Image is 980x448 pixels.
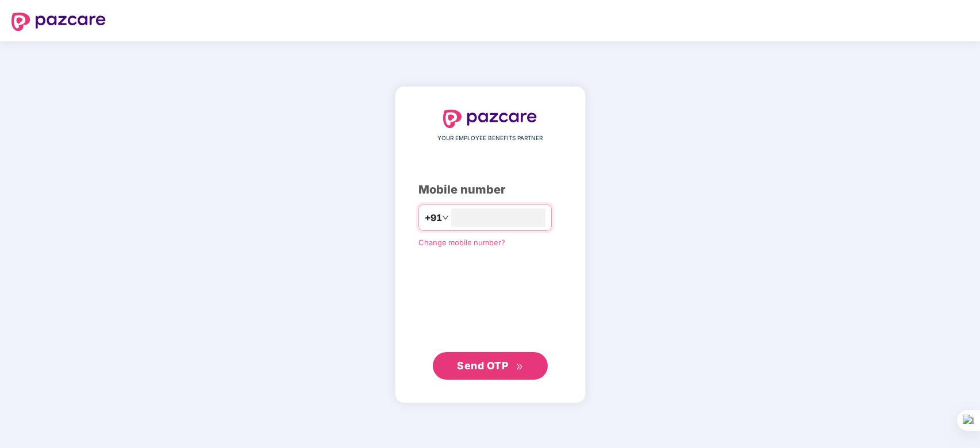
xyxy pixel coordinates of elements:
[425,211,442,225] span: +91
[442,214,449,221] span: down
[437,134,543,143] span: YOUR EMPLOYEE BENEFITS PARTNER
[516,363,523,370] span: double-right
[457,360,508,372] span: Send OTP
[433,352,548,380] button: Send OTPdouble-right
[11,13,106,31] img: logo
[418,181,562,199] div: Mobile number
[443,110,537,128] img: logo
[418,238,505,247] a: Change mobile number?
